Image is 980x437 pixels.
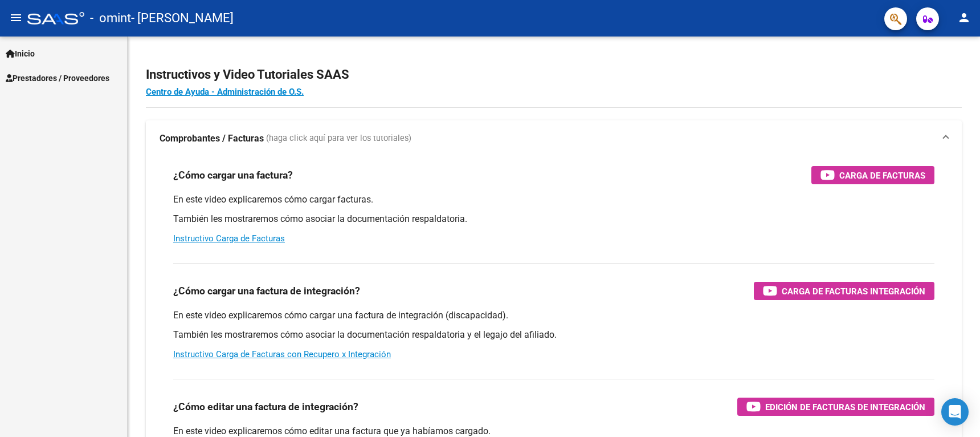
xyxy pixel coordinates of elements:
mat-icon: menu [9,11,23,25]
button: Carga de Facturas [811,166,934,184]
button: Edición de Facturas de integración [737,398,934,416]
span: Prestadores / Proveedores [6,72,109,84]
span: - omint [90,6,131,31]
span: Carga de Facturas Integración [782,284,925,298]
p: También les mostraremos cómo asociar la documentación respaldatoria y el legajo del afiliado. [173,329,934,341]
span: Inicio [6,47,35,60]
div: Open Intercom Messenger [941,398,969,426]
a: Instructivo Carga de Facturas con Recupero x Integración [173,349,391,359]
h3: ¿Cómo cargar una factura? [173,167,293,183]
span: Carga de Facturas [839,168,925,183]
span: - [PERSON_NAME] [131,6,234,31]
span: (haga click aquí para ver los tutoriales) [266,132,411,145]
mat-icon: person [957,11,971,25]
span: Edición de Facturas de integración [765,400,925,414]
a: Centro de Ayuda - Administración de O.S. [146,87,304,97]
a: Instructivo Carga de Facturas [173,233,285,244]
p: En este video explicaremos cómo cargar facturas. [173,193,934,206]
p: También les mostraremos cómo asociar la documentación respaldatoria. [173,213,934,225]
button: Carga de Facturas Integración [754,282,934,300]
mat-expansion-panel-header: Comprobantes / Facturas (haga click aquí para ver los tutoriales) [146,120,962,157]
h3: ¿Cómo editar una factura de integración? [173,399,358,415]
strong: Comprobantes / Facturas [160,132,264,145]
p: En este video explicaremos cómo cargar una factura de integración (discapacidad). [173,309,934,322]
h2: Instructivos y Video Tutoriales SAAS [146,64,962,86]
h3: ¿Cómo cargar una factura de integración? [173,283,360,299]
